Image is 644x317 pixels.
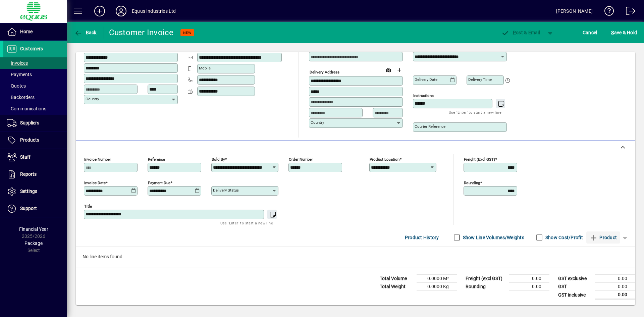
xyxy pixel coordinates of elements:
[169,41,179,52] button: Copy to Delivery address
[132,6,176,16] div: Equus Industries Ltd
[20,171,37,177] span: Reports
[7,83,26,89] span: Quotes
[20,29,33,34] span: Home
[555,283,595,291] td: GST
[555,275,595,283] td: GST exclusive
[20,206,37,211] span: Support
[462,283,509,291] td: Rounding
[3,132,67,149] a: Products
[376,275,417,283] td: Total Volume
[595,283,635,291] td: 0.00
[7,95,35,100] span: Backorders
[84,180,106,185] mat-label: Invoice date
[3,92,67,103] a: Backorders
[3,200,67,217] a: Support
[86,97,99,101] mat-label: Country
[611,30,614,35] span: S
[84,204,92,209] mat-label: Title
[67,27,104,39] app-page-header-button: Back
[464,180,480,185] mat-label: Rounding
[7,60,28,66] span: Invoices
[3,183,67,200] a: Settings
[84,157,111,162] mat-label: Invoice number
[289,157,313,162] mat-label: Order number
[74,30,97,35] span: Back
[148,180,170,185] mat-label: Payment due
[413,93,434,98] mat-label: Instructions
[501,30,540,35] span: ost & Email
[370,157,399,162] mat-label: Product location
[110,5,132,17] button: Profile
[213,188,239,193] mat-label: Delivery status
[3,57,67,69] a: Invoices
[20,46,43,51] span: Customers
[595,291,635,299] td: 0.00
[449,108,501,116] mat-hint: Use 'Enter' to start a new line
[220,219,273,227] mat-hint: Use 'Enter' to start a new line
[383,64,394,75] a: View on map
[3,80,67,92] a: Quotes
[556,6,593,16] div: [PERSON_NAME]
[89,5,110,17] button: Add
[462,234,524,241] label: Show Line Volumes/Weights
[415,124,445,129] mat-label: Courier Reference
[464,157,495,162] mat-label: Freight (excl GST)
[24,241,43,246] span: Package
[621,1,636,23] a: Logout
[498,27,543,39] button: Post & Email
[402,231,442,244] button: Product History
[417,275,457,283] td: 0.0000 M³
[7,72,32,77] span: Payments
[415,77,437,82] mat-label: Delivery date
[468,77,492,82] mat-label: Delivery time
[109,27,174,38] div: Customer Invoice
[3,149,67,166] a: Staff
[555,291,595,299] td: GST inclusive
[19,226,48,232] span: Financial Year
[544,234,583,241] label: Show Cost/Profit
[376,283,417,291] td: Total Weight
[405,232,439,243] span: Product History
[509,283,549,291] td: 0.00
[20,120,39,125] span: Suppliers
[199,66,211,70] mat-label: Mobile
[581,27,599,39] button: Cancel
[311,120,324,125] mat-label: Country
[590,232,617,243] span: Product
[148,157,165,162] mat-label: Reference
[513,30,516,35] span: P
[3,103,67,114] a: Communications
[3,23,67,40] a: Home
[3,115,67,131] a: Suppliers
[7,106,46,111] span: Communications
[20,154,31,160] span: Staff
[20,189,37,194] span: Settings
[417,283,457,291] td: 0.0000 Kg
[509,275,549,283] td: 0.00
[394,65,405,75] button: Choose address
[583,27,597,38] span: Cancel
[183,31,192,35] span: NEW
[462,275,509,283] td: Freight (excl GST)
[76,247,635,267] div: No line items found
[595,275,635,283] td: 0.00
[609,27,639,39] button: Save & Hold
[72,27,98,39] button: Back
[20,137,39,143] span: Products
[611,27,637,38] span: ave & Hold
[212,157,225,162] mat-label: Sold by
[599,1,614,23] a: Knowledge Base
[3,166,67,183] a: Reports
[586,231,620,244] button: Product
[3,69,67,80] a: Payments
